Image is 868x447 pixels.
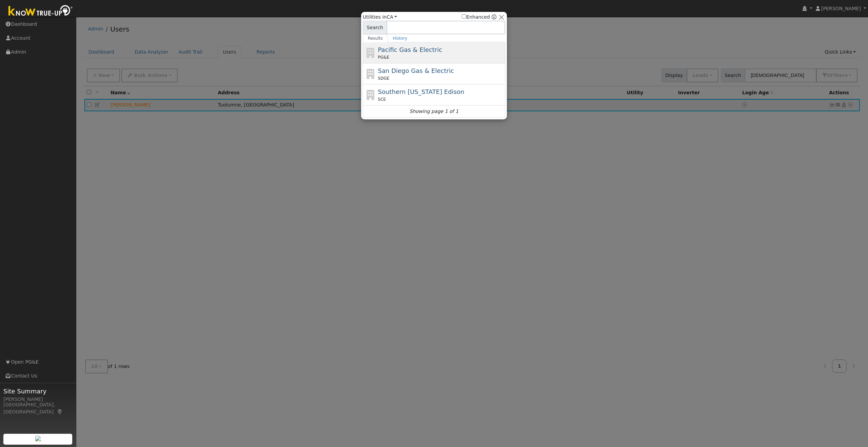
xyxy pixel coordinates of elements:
div: [GEOGRAPHIC_DATA], [GEOGRAPHIC_DATA] [3,401,73,415]
span: [PERSON_NAME] [821,6,861,11]
span: SDGE [378,75,390,81]
span: Site Summary [3,387,73,396]
input: Enhanced [462,14,466,19]
a: Enhanced Providers [492,14,496,20]
i: Showing page 1 of 1 [410,108,458,115]
span: Utilities in [363,14,397,21]
a: Map [57,409,63,414]
span: Pacific Gas & Electric [378,46,442,53]
a: CA [387,14,397,20]
span: PG&E [378,54,389,60]
a: Results [363,34,388,42]
span: SCE [378,96,386,102]
span: San Diego Gas & Electric [378,67,454,74]
img: Know True-Up [5,4,76,19]
a: History [388,34,413,42]
label: Enhanced [462,14,490,21]
img: retrieve [35,436,41,441]
span: Southern [US_STATE] Edison [378,88,465,95]
div: [PERSON_NAME] [3,396,73,403]
span: Search [363,21,387,34]
span: Show enhanced providers [462,14,496,21]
